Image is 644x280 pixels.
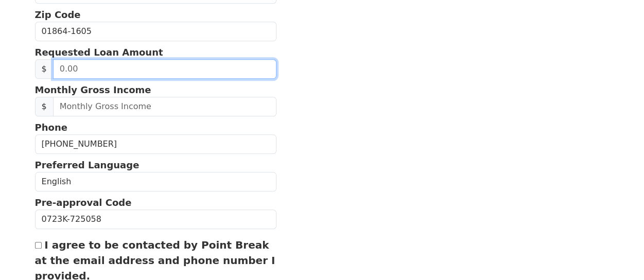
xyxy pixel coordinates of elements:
input: Phone [35,134,277,154]
span: $ [35,97,54,116]
strong: Pre-approval Code [35,197,132,208]
input: Monthly Gross Income [53,97,276,116]
input: Zip Code [35,22,277,41]
strong: Phone [35,122,67,133]
input: 0.00 [53,59,276,79]
input: Pre-approval Code [35,209,277,229]
strong: Requested Loan Amount [35,47,163,58]
strong: Preferred Language [35,160,140,170]
span: $ [35,59,54,79]
strong: Zip Code [35,9,81,20]
p: Monthly Gross Income [35,83,277,97]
